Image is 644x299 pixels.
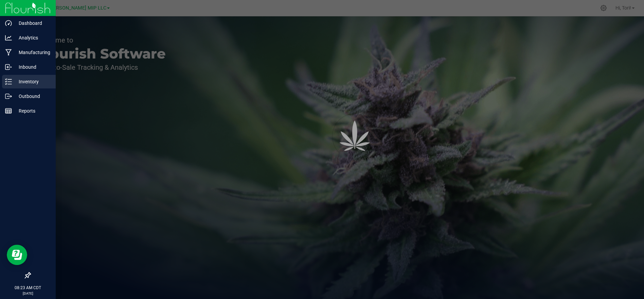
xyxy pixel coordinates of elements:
inline-svg: Dashboard [5,20,12,27]
p: Reports [12,107,53,115]
p: Inbound [12,63,53,71]
inline-svg: Outbound [5,93,12,100]
p: Dashboard [12,19,53,27]
iframe: Resource center [7,245,27,265]
p: [DATE] [3,291,53,296]
inline-svg: Inbound [5,64,12,70]
inline-svg: Reports [5,107,12,114]
p: Inventory [12,78,53,86]
p: Analytics [12,34,53,42]
p: Manufacturing [12,48,53,56]
inline-svg: Analytics [5,34,12,41]
p: Outbound [12,92,53,100]
inline-svg: Manufacturing [5,49,12,56]
p: 08:23 AM CDT [3,285,53,291]
inline-svg: Inventory [5,78,12,85]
